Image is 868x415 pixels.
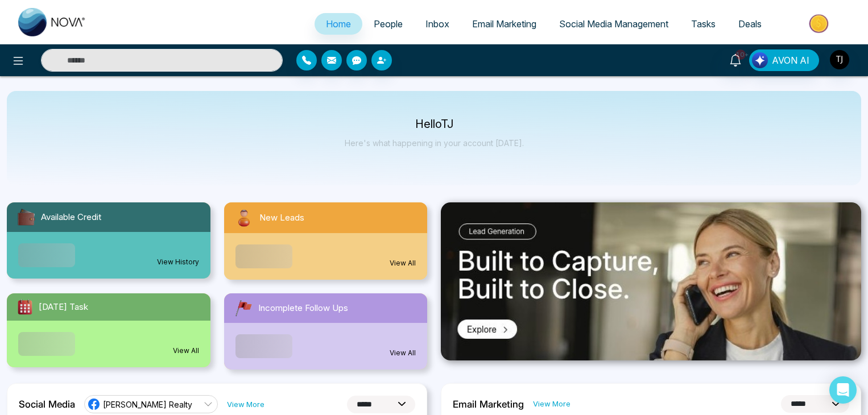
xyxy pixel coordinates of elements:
[19,399,75,410] h2: Social Media
[390,348,416,358] a: View All
[233,298,254,318] img: followUps.svg
[103,399,192,410] span: [PERSON_NAME] Realty
[738,18,762,30] span: Deals
[772,53,809,67] span: AVON AI
[830,50,849,69] img: User Avatar
[326,18,351,30] span: Home
[18,8,86,36] img: Nova CRM Logo
[680,13,727,35] a: Tasks
[441,202,861,360] img: .
[548,13,680,35] a: Social Media Management
[258,302,348,315] span: Incomplete Follow Ups
[749,49,819,71] button: AVON AI
[227,399,264,410] a: View More
[217,202,435,280] a: New LeadsView All
[16,207,36,227] img: availableCredit.svg
[414,13,461,35] a: Inbox
[315,13,362,35] a: Home
[425,18,449,30] span: Inbox
[533,399,571,409] a: View More
[16,298,34,316] img: todayTask.svg
[345,119,524,129] p: Hello TJ
[722,49,749,69] a: 10+
[390,258,416,268] a: View All
[157,257,199,267] a: View History
[829,376,857,404] div: Open Intercom Messenger
[461,13,548,35] a: Email Marketing
[559,18,668,30] span: Social Media Management
[345,138,524,148] p: Here's what happening in your account [DATE].
[691,18,716,30] span: Tasks
[472,18,536,30] span: Email Marketing
[752,52,768,68] img: Lead Flow
[735,49,746,60] span: 10+
[173,346,199,356] a: View All
[259,211,304,225] span: New Leads
[779,11,861,36] img: Market-place.gif
[233,207,255,229] img: newLeads.svg
[374,18,403,30] span: People
[39,301,88,314] span: [DATE] Task
[362,13,414,35] a: People
[727,13,773,35] a: Deals
[217,293,435,370] a: Incomplete Follow UpsView All
[453,399,524,410] h2: Email Marketing
[41,211,101,224] span: Available Credit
